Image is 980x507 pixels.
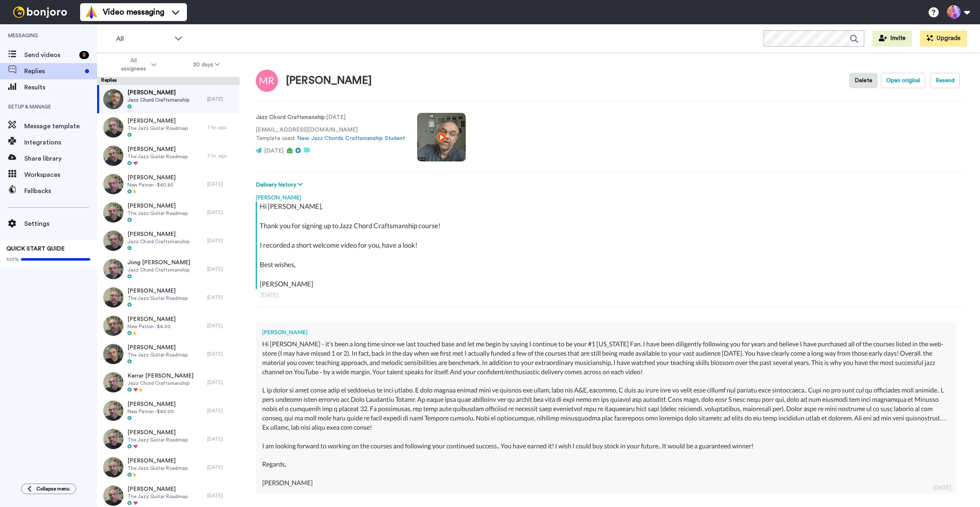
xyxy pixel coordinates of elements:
[24,138,97,147] span: Integrations
[127,202,188,210] span: [PERSON_NAME]
[207,209,235,216] div: [DATE]
[10,6,70,18] img: bj-logo-header-white.svg
[127,380,193,386] span: Jazz Chord Craftsmanship
[264,148,284,154] span: [DATE]
[872,30,912,47] button: Invite
[207,153,235,159] div: 7 hr. ago
[262,328,949,336] div: [PERSON_NAME]
[127,182,176,188] span: New Patron - $40.80
[207,181,235,187] div: [DATE]
[207,436,235,442] div: [DATE]
[127,153,188,160] span: The Jazz Guitar Roadmap
[207,266,235,272] div: [DATE]
[261,291,959,299] div: [DATE]
[207,238,235,244] div: [DATE]
[127,344,188,352] span: [PERSON_NAME]
[97,142,240,170] a: [PERSON_NAME]The Jazz Guitar Roadmap7 hr. ago
[97,340,240,368] a: [PERSON_NAME]The Jazz Guitar Roadmap[DATE]
[127,493,188,500] span: The Jazz Guitar Roadmap
[127,125,188,132] span: The Jazz Guitar Roadmap
[127,457,188,465] span: [PERSON_NAME]
[207,124,235,131] div: 7 hr. ago
[127,400,176,408] span: [PERSON_NAME]
[207,294,235,301] div: [DATE]
[85,6,98,19] img: vm-color.svg
[920,30,967,47] button: Upgrade
[97,170,240,198] a: [PERSON_NAME]New Patron - $40.80[DATE]
[117,57,150,73] span: All assignees
[256,70,278,92] img: Image of Michael Rich
[97,227,240,255] a: [PERSON_NAME]Jazz Chord Craftsmanship[DATE]
[116,34,170,44] span: All
[127,485,188,493] span: [PERSON_NAME]
[127,267,190,273] span: Jazz Chord Craftsmanship
[97,425,240,453] a: [PERSON_NAME]The Jazz Guitar Roadmap[DATE]
[97,283,240,312] a: [PERSON_NAME]The Jazz Guitar Roadmap[DATE]
[97,453,240,482] a: [PERSON_NAME]The Jazz Guitar Roadmap[DATE]
[127,145,188,153] span: [PERSON_NAME]
[207,96,235,102] div: [DATE]
[97,255,240,283] a: Jong [PERSON_NAME]Jazz Chord Craftsmanship[DATE]
[297,136,405,141] a: New Jazz Chords Craftsmanship Student
[97,77,240,85] div: Replies
[207,351,235,357] div: [DATE]
[97,113,240,142] a: [PERSON_NAME]The Jazz Guitar Roadmap7 hr. ago
[175,57,238,72] button: 30 days
[127,323,176,330] span: New Patron - $4.00
[103,457,123,477] img: 88d130c7-d204-445b-b9d6-050bea529de3-thumb.jpg
[127,238,189,245] span: Jazz Chord Craftsmanship
[97,198,240,227] a: [PERSON_NAME]The Jazz Guitar Roadmap[DATE]
[127,287,188,295] span: [PERSON_NAME]
[103,89,123,109] img: 03a30d6a-4cbe-457f-9876-41c432f16af2-thumb.jpg
[207,464,235,471] div: [DATE]
[24,154,97,163] span: Share library
[127,465,188,471] span: The Jazz Guitar Roadmap
[97,85,240,113] a: [PERSON_NAME]Jazz Chord Craftsmanship[DATE]
[103,316,123,336] img: ee77b85b-531a-4a2b-ad6c-dbfdad5088b8-thumb.jpg
[97,312,240,340] a: [PERSON_NAME]New Patron - $4.00[DATE]
[256,180,305,189] button: Delivery history
[36,486,70,492] span: Collapse menu
[127,89,189,97] span: [PERSON_NAME]
[103,259,123,279] img: d31fe5e8-53d0-496b-b632-3ae35e94fa0e-thumb.jpg
[127,174,176,182] span: [PERSON_NAME]
[849,73,878,88] button: Delete
[256,115,325,120] strong: Jazz Chord Craftsmanship
[99,53,175,76] button: All assignees
[207,492,235,499] div: [DATE]
[24,170,97,180] span: Workspaces
[207,322,235,329] div: [DATE]
[24,50,76,60] span: Send videos
[930,73,960,88] button: Resend
[24,121,97,131] span: Message template
[103,344,123,364] img: c4c75e11-da6c-4b9f-8ca4-f5707b48adc4-thumb.jpg
[933,484,951,492] div: [DATE]
[103,146,123,166] img: c91879b8-0640-4cb0-a0c1-957657630b12-thumb.jpg
[256,126,405,143] p: [EMAIL_ADDRESS][DOMAIN_NAME] Template used:
[262,339,949,488] div: Hi [PERSON_NAME] - it’s been a long time since we last touched base and let me begin by saying I ...
[103,486,123,506] img: 1a9ea2f7-48c5-45e1-90b9-ae1e4e9004f0-thumb.jpg
[97,368,240,397] a: Kerrar [PERSON_NAME]Jazz Chord Craftsmanship[DATE]
[127,372,193,380] span: Kerrar [PERSON_NAME]
[127,259,190,267] span: Jong [PERSON_NAME]
[127,315,176,323] span: [PERSON_NAME]
[127,210,188,216] span: The Jazz Guitar Roadmap
[127,295,188,301] span: The Jazz Guitar Roadmap
[6,256,19,263] span: 100%
[24,186,97,196] span: Fallbacks
[286,75,372,87] div: [PERSON_NAME]
[24,219,97,229] span: Settings
[127,408,176,415] span: New Patron - $40.00
[103,372,123,392] img: d54efac9-8aab-475b-9337-14b03c8c85c2-thumb.jpg
[6,246,65,252] span: QUICK START GUIDE
[127,230,189,238] span: [PERSON_NAME]
[103,429,123,449] img: 18889f28-38b8-49a2-86c2-90fb9e243065-thumb.jpg
[256,189,964,202] div: [PERSON_NAME]
[256,113,405,122] p: : [DATE]
[127,117,188,125] span: [PERSON_NAME]
[207,379,235,386] div: [DATE]
[24,66,82,76] span: Replies
[103,231,123,251] img: b88d46f1-3b67-433b-8021-ca81509ddce1-thumb.jpg
[103,117,123,138] img: a74e8e99-2680-4d64-9cfe-d96747ac2845-thumb.jpg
